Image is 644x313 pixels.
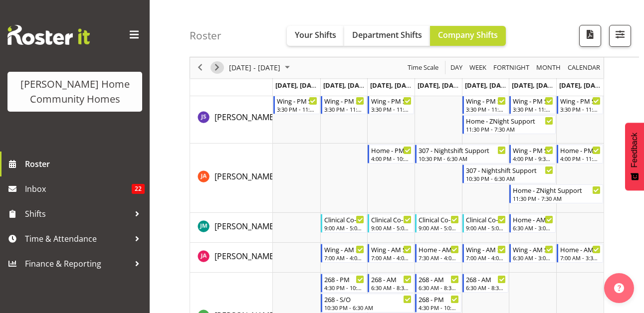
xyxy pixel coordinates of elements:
[415,294,461,313] div: Katrina Shaw"s event - 268 - PM Begin From Thursday, October 9, 2025 at 4:30:00 PM GMT+13:00 Ends...
[273,95,320,114] div: Janeth Sison"s event - Wing - PM Support 1 Begin From Monday, October 6, 2025 at 3:30:00 PM GMT+1...
[371,105,412,113] div: 3:30 PM - 11:30 PM
[215,170,276,182] a: [PERSON_NAME]
[557,244,603,263] div: Julius Antonio"s event - Home - AM Support 1 Begin From Sunday, October 12, 2025 at 7:00:00 AM GM...
[466,105,506,113] div: 3:30 PM - 11:30 PM
[25,256,130,271] span: Finance & Reporting
[324,294,412,304] div: 268 - S/O
[509,95,556,114] div: Janeth Sison"s event - Wing - PM Support 1 Begin From Saturday, October 11, 2025 at 3:30:00 PM GM...
[406,62,440,74] button: Time Scale
[190,213,273,243] td: Johanna Molina resource
[215,250,276,262] a: [PERSON_NAME]
[211,62,224,74] button: Next
[419,254,459,262] div: 7:30 AM - 4:00 PM
[462,115,556,134] div: Janeth Sison"s event - Home - ZNight Support Begin From Friday, October 10, 2025 at 11:30:00 PM G...
[625,123,644,190] button: Feedback - Show survey
[371,254,412,262] div: 7:00 AM - 4:00 PM
[560,244,601,254] div: Home - AM Support 1
[513,194,600,202] div: 11:30 PM - 7:30 AM
[324,105,365,113] div: 3:30 PM - 11:30 PM
[192,57,209,78] div: previous period
[419,214,459,224] div: Clinical Co-ordinator
[462,274,509,293] div: Katrina Shaw"s event - 268 - AM Begin From Friday, October 10, 2025 at 6:30:00 AM GMT+13:00 Ends ...
[324,214,365,224] div: Clinical Co-ordinator
[509,184,603,203] div: Jess Aracan"s event - Home - ZNight Support Begin From Saturday, October 11, 2025 at 11:30:00 PM ...
[215,221,276,232] span: [PERSON_NAME]
[438,29,498,40] span: Company Shifts
[560,155,601,162] div: 4:00 PM - 11:30 PM
[275,81,321,90] span: [DATE], [DATE]
[466,214,506,224] div: Clinical Co-ordinator
[324,96,365,106] div: Wing - PM Support 1
[513,105,553,113] div: 3:30 PM - 11:30 PM
[415,274,461,293] div: Katrina Shaw"s event - 268 - AM Begin From Thursday, October 9, 2025 at 6:30:00 AM GMT+13:00 Ends...
[560,96,601,106] div: Wing - PM Support 1
[535,62,563,74] button: Timeline Month
[418,81,463,90] span: [DATE], [DATE]
[462,164,556,183] div: Jess Aracan"s event - 307 - Nightshift Support Begin From Friday, October 10, 2025 at 10:30:00 PM...
[509,214,556,233] div: Johanna Molina"s event - Home - AM Support 2 Begin From Saturday, October 11, 2025 at 6:30:00 AM ...
[466,174,553,182] div: 10:30 PM - 6:30 AM
[344,26,430,46] button: Department Shifts
[371,155,412,162] div: 4:00 PM - 10:30 PM
[466,165,553,175] div: 307 - Nightshift Support
[560,145,601,155] div: Home - PM Support 1 (Sat/Sun)
[371,224,412,232] div: 9:00 AM - 5:00 PM
[227,62,294,74] button: October 2025
[368,244,414,263] div: Julius Antonio"s event - Wing - AM Support 2 Begin From Wednesday, October 8, 2025 at 7:00:00 AM ...
[614,283,624,293] img: help-xxl-2.png
[466,244,506,254] div: Wing - AM Support 2
[321,95,367,114] div: Janeth Sison"s event - Wing - PM Support 1 Begin From Tuesday, October 7, 2025 at 3:30:00 PM GMT+...
[466,96,506,106] div: Wing - PM Support 1
[132,184,145,194] span: 22
[277,105,317,113] div: 3:30 PM - 11:30 PM
[535,62,562,74] span: Month
[321,274,367,293] div: Katrina Shaw"s event - 268 - PM Begin From Tuesday, October 7, 2025 at 4:30:00 PM GMT+13:00 Ends ...
[277,96,317,106] div: Wing - PM Support 1
[513,155,553,162] div: 4:00 PM - 9:30 PM
[468,62,487,74] span: Week
[370,81,416,90] span: [DATE], [DATE]
[466,254,506,262] div: 7:00 AM - 4:00 PM
[415,244,461,263] div: Julius Antonio"s event - Home - AM Support 3 Begin From Thursday, October 9, 2025 at 7:30:00 AM G...
[419,274,459,284] div: 268 - AM
[371,96,412,106] div: Wing - PM Support 1
[449,62,464,74] button: Timeline Day
[352,29,422,40] span: Department Shifts
[419,155,506,162] div: 10:30 PM - 6:30 AM
[513,214,553,224] div: Home - AM Support 2
[462,214,509,233] div: Johanna Molina"s event - Clinical Co-ordinator Begin From Friday, October 10, 2025 at 9:00:00 AM ...
[419,294,459,304] div: 268 - PM
[324,224,365,232] div: 9:00 AM - 5:00 PM
[324,304,412,312] div: 10:30 PM - 6:30 AM
[323,81,369,90] span: [DATE], [DATE]
[190,94,273,144] td: Janeth Sison resource
[466,274,506,284] div: 268 - AM
[513,145,553,155] div: Wing - PM Support 2
[419,224,459,232] div: 9:00 AM - 5:00 PM
[466,284,506,292] div: 6:30 AM - 8:30 AM
[630,133,639,167] span: Feedback
[324,244,365,254] div: Wing - AM Support 2
[371,284,412,292] div: 6:30 AM - 8:30 AM
[415,214,461,233] div: Johanna Molina"s event - Clinical Co-ordinator Begin From Thursday, October 9, 2025 at 9:00:00 AM...
[371,274,412,284] div: 268 - AM
[25,231,130,246] span: Time & Attendance
[419,145,506,155] div: 307 - Nightshift Support
[228,62,281,74] span: [DATE] - [DATE]
[449,62,463,74] span: Day
[560,254,601,262] div: 7:00 AM - 3:30 PM
[566,62,602,74] button: Month
[7,25,90,45] img: Rosterit website logo
[419,304,459,312] div: 4:30 PM - 10:30 PM
[513,96,553,106] div: Wing - PM Support 1
[512,81,557,90] span: [DATE], [DATE]
[190,30,221,41] h4: Roster
[25,181,132,196] span: Inbox
[215,112,276,123] span: [PERSON_NAME]
[466,224,506,232] div: 9:00 AM - 5:00 PM
[321,294,414,313] div: Katrina Shaw"s event - 268 - S/O Begin From Tuesday, October 7, 2025 at 10:30:00 PM GMT+13:00 End...
[462,95,509,114] div: Janeth Sison"s event - Wing - PM Support 1 Begin From Friday, October 10, 2025 at 3:30:00 PM GMT+...
[579,25,601,47] button: Download a PDF of the roster according to the set date range.
[368,274,414,293] div: Katrina Shaw"s event - 268 - AM Begin From Wednesday, October 8, 2025 at 6:30:00 AM GMT+13:00 End...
